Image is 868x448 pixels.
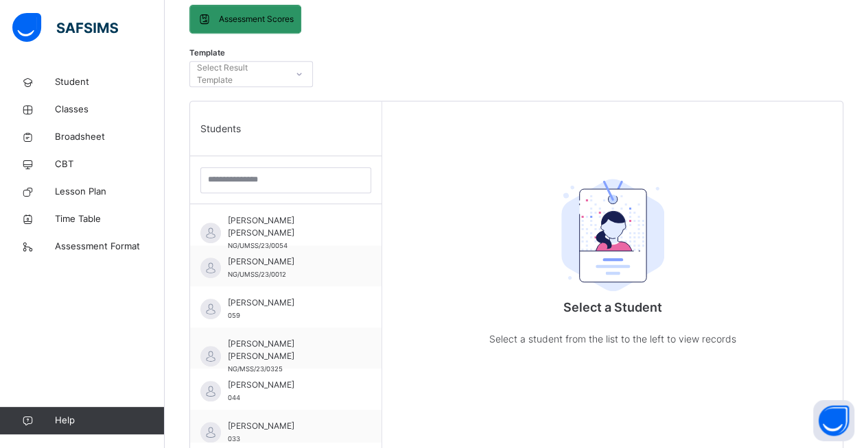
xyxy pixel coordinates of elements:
span: Assessment Format [55,240,165,253]
span: Help [55,414,164,427]
img: default.svg [200,422,221,443]
span: [PERSON_NAME] [228,379,351,391]
span: [PERSON_NAME] [228,420,351,432]
img: default.svg [200,299,221,319]
img: default.svg [200,223,221,243]
img: safsims [12,13,118,42]
p: Select a student from the list to the left to view records [489,330,736,347]
button: Open asap [813,400,854,441]
span: [PERSON_NAME] [PERSON_NAME] [228,338,351,362]
span: NG/UMSS/23/0054 [228,242,288,249]
span: [PERSON_NAME] [228,256,351,268]
p: Select a Student [489,298,736,316]
span: 033 [228,435,240,443]
span: 059 [228,312,240,319]
img: default.svg [200,258,221,278]
span: Assessment Scores [219,13,294,25]
span: CBT [55,158,165,171]
span: Lesson Plan [55,185,165,199]
span: NG/MSS/23/0325 [228,365,283,373]
div: Select Result Template [197,61,285,87]
span: [PERSON_NAME] [228,297,351,309]
span: Classes [55,103,165,116]
img: default.svg [200,381,221,401]
span: NG/UMSS/23/0012 [228,271,286,278]
span: [PERSON_NAME] [PERSON_NAME] [228,214,351,239]
span: Template [189,47,225,59]
span: Broadsheet [55,130,165,144]
img: default.svg [200,346,221,366]
span: Students [200,121,241,136]
div: Select a Student [489,144,736,171]
span: Time Table [55,212,165,226]
span: Student [55,75,165,89]
img: student.207b5acb3037b72b59086e8b1a17b1d0.svg [561,179,664,291]
span: 044 [228,394,240,401]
